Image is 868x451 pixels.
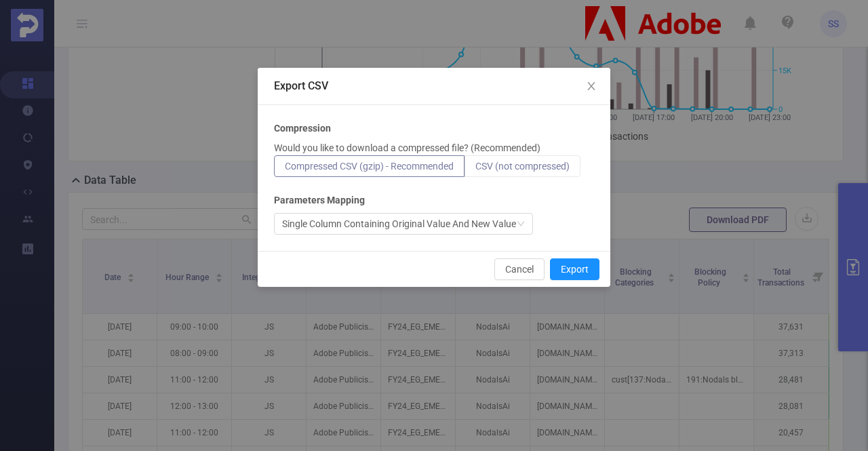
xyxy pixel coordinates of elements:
[282,214,516,234] div: Single Column Containing Original Value And New Value
[572,68,610,106] button: Close
[517,220,525,229] i: icon: down
[494,258,545,280] button: Cancel
[274,79,594,94] div: Export CSV
[550,258,599,280] button: Export
[285,161,454,172] span: Compressed CSV (gzip) - Recommended
[475,161,570,172] span: CSV (not compressed)
[274,141,540,155] p: Would you like to download a compressed file? (Recommended)
[586,81,597,92] i: icon: close
[274,193,365,208] b: Parameters Mapping
[274,121,331,136] b: Compression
